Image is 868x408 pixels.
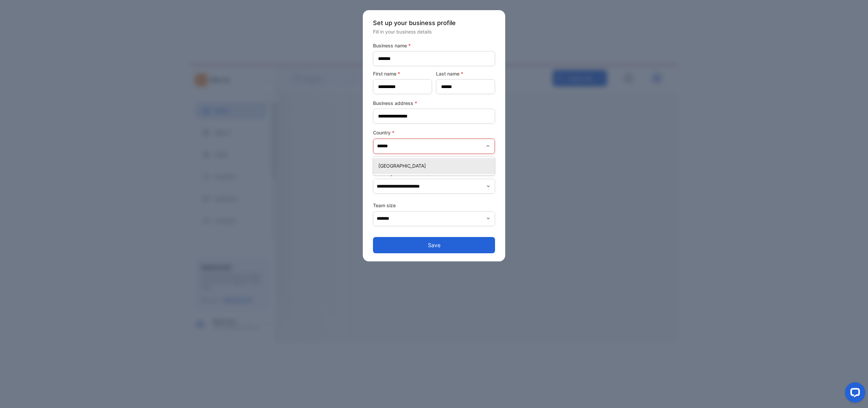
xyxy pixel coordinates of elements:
label: Country [373,129,495,136]
label: Team size [373,202,495,209]
label: First name [373,70,432,77]
p: Fill in your business details [373,28,495,35]
label: Business address [373,100,495,107]
label: Last name [436,70,495,77]
p: [GEOGRAPHIC_DATA] [378,162,492,169]
p: Set up your business profile [373,18,495,27]
p: This field is required [373,155,495,164]
button: Save [373,237,495,253]
label: Business name [373,42,495,49]
iframe: LiveChat chat widget [840,380,868,408]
